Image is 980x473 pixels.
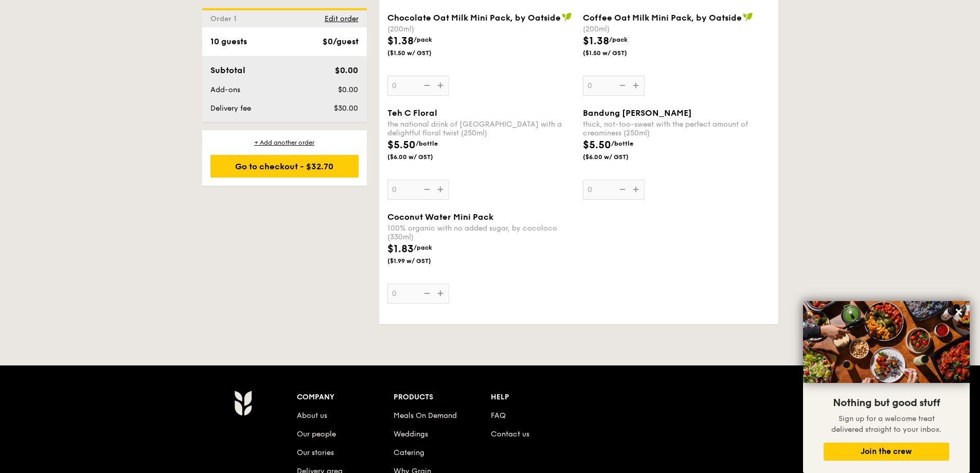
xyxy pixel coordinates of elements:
[394,448,424,457] a: Catering
[325,14,359,23] span: Edit order
[334,104,358,113] span: $30.00
[583,25,770,33] div: (200ml)
[583,49,653,57] span: ($1.50 w/ GST)
[335,65,358,75] span: $0.00
[387,257,457,265] span: ($1.99 w/ GST)
[951,304,967,320] button: Close
[297,390,394,405] div: Company
[210,155,359,178] div: Go to checkout - $32.70
[210,14,241,23] span: Order 1
[394,411,457,420] a: Meals On Demand
[831,414,941,434] span: Sign up for a welcome treat delivered straight to your inbox.
[387,212,493,222] span: Coconut Water Mini Pack
[387,25,575,33] div: (200ml)
[583,13,742,23] span: Coffee Oat Milk Mini Pack, by Oatside
[824,443,949,461] button: Join the crew
[210,65,245,75] span: Subtotal
[387,49,457,57] span: ($1.50 w/ GST)
[387,243,414,255] span: $1.83
[387,139,416,151] span: $5.50
[387,35,414,47] span: $1.38
[387,120,575,137] div: the national drink of [GEOGRAPHIC_DATA] with a delightful floral twist (250ml)
[743,12,753,22] img: icon-vegan.f8ff3823.svg
[416,140,438,147] span: /bottle
[297,448,334,457] a: Our stories
[609,36,628,43] span: /pack
[210,85,240,94] span: Add-ons
[833,397,940,409] span: Nothing but good stuff
[297,430,336,439] a: Our people
[323,36,359,48] div: $0/guest
[611,140,633,147] span: /bottle
[210,138,359,147] div: + Add another order
[583,120,770,137] div: thick, not-too-sweet with the perfect amount of creaminess (250ml)
[338,85,358,94] span: $0.00
[387,13,561,23] span: Chocolate Oat Milk Mini Pack, by Oatside
[387,108,437,118] span: Teh C Floral
[210,104,251,113] span: Delivery fee
[387,153,457,161] span: ($6.00 w/ GST)
[491,430,529,439] a: Contact us
[387,224,575,241] div: 100% organic with no added sugar, by cocoloco (330ml)
[210,36,247,48] div: 10 guests
[583,153,653,161] span: ($6.00 w/ GST)
[583,108,692,118] span: Bandung [PERSON_NAME]
[803,301,970,383] img: DSC07876-Edit02-Large.jpeg
[583,139,611,151] span: $5.50
[491,411,506,420] a: FAQ
[394,430,428,439] a: Weddings
[414,36,432,43] span: /pack
[394,390,491,405] div: Products
[491,390,588,405] div: Help
[297,411,327,420] a: About us
[234,390,252,416] img: AYc88T3wAAAABJRU5ErkJggg==
[562,12,572,22] img: icon-vegan.f8ff3823.svg
[414,244,432,251] span: /pack
[583,35,609,47] span: $1.38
